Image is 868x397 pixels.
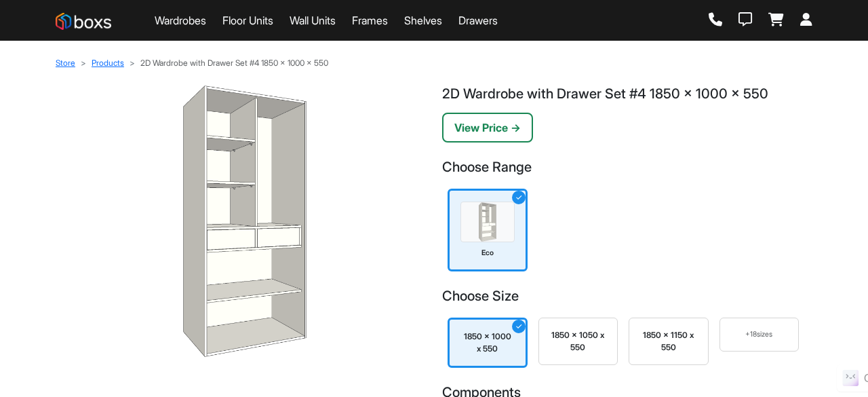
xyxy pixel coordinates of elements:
div: + 18 sizes [731,329,788,340]
a: Shelves [404,12,442,29]
a: Floor Units [222,12,273,29]
a: Drawers [458,12,498,29]
a: Store [56,58,75,68]
a: Frames [352,12,388,29]
div: 1850 x 1000 x 550 [460,330,515,355]
div: ✓ [512,191,526,204]
div: 1850 x 1150 x 550 [640,329,697,354]
a: Wall Units [290,12,336,29]
h3: Choose Range [442,159,804,175]
h1: 2D Wardrobe with Drawer Set #4 1850 x 1000 x 550 [442,86,804,102]
h3: Choose Size [442,288,804,304]
img: 2D Wardrobe with Drawer Set #4 1850 x 1000 x 550 [64,86,426,357]
a: Login [800,13,812,28]
div: 1850 x 1050 x 550 [550,329,607,354]
div: Eco [460,248,515,259]
li: 2D Wardrobe with Drawer Set #4 1850 x 1000 x 550 [124,57,328,69]
button: View Price → [442,113,533,143]
img: Eco [460,202,515,242]
img: Boxs Store logo [56,13,111,30]
div: ✓ [512,320,526,333]
a: Wardrobes [155,12,206,29]
nav: breadcrumb [56,57,812,69]
a: Products [92,58,124,68]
